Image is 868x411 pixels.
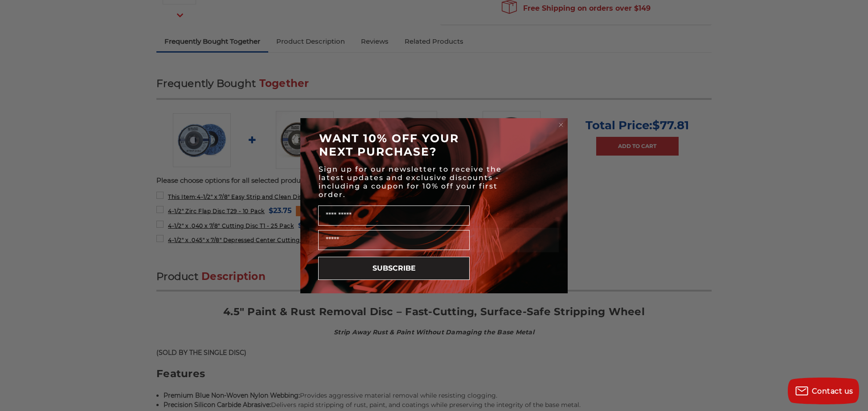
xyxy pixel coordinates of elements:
span: Sign up for our newsletter to receive the latest updates and exclusive discounts - including a co... [319,165,502,199]
button: Close dialog [557,120,565,129]
span: Contact us [812,387,853,395]
button: Contact us [788,378,859,404]
input: Email [318,230,470,250]
button: SUBSCRIBE [318,257,470,280]
span: WANT 10% OFF YOUR NEXT PURCHASE? [319,132,459,158]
